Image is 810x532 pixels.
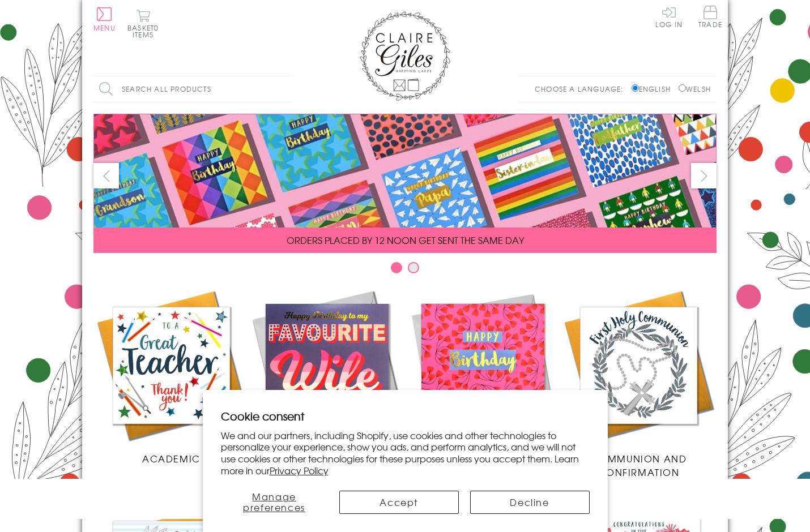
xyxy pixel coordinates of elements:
label: Welsh [679,84,711,94]
button: Basket0 items [127,9,159,38]
a: New Releases [249,288,405,465]
button: Manage preferences [221,491,328,514]
span: 0 items [133,23,159,40]
input: Search [280,76,292,102]
a: Birthdays [405,288,561,465]
a: Communion and Confirmation [561,288,717,479]
a: Log In [655,6,683,28]
div: Carousel Pagination [93,261,717,279]
a: Academic [93,288,249,465]
a: Trade [698,6,722,30]
label: English [632,84,676,94]
input: Welsh [679,84,686,92]
span: ORDERS PLACED BY 12 NOON GET SENT THE SAME DAY [287,233,524,247]
button: Carousel Page 2 [408,262,419,273]
span: Trade [698,6,722,28]
span: Communion and Confirmation [591,452,687,479]
a: Privacy Policy [270,464,329,477]
p: Choose a language: [535,84,629,94]
input: Search all products [93,76,292,102]
button: next [691,163,717,188]
span: Academic [142,452,201,465]
img: Claire Giles Greetings Cards [360,11,450,101]
span: Manage preferences [243,490,305,514]
span: Menu [93,23,116,33]
button: Carousel Page 1 (Current Slide) [391,262,402,273]
button: prev [93,163,119,188]
button: Decline [470,491,590,514]
input: English [632,84,639,92]
p: We and our partners, including Shopify, use cookies and other technologies to personalize your ex... [221,430,590,477]
h2: Cookie consent [221,408,590,424]
button: Menu [93,7,116,31]
button: Accept [339,491,459,514]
